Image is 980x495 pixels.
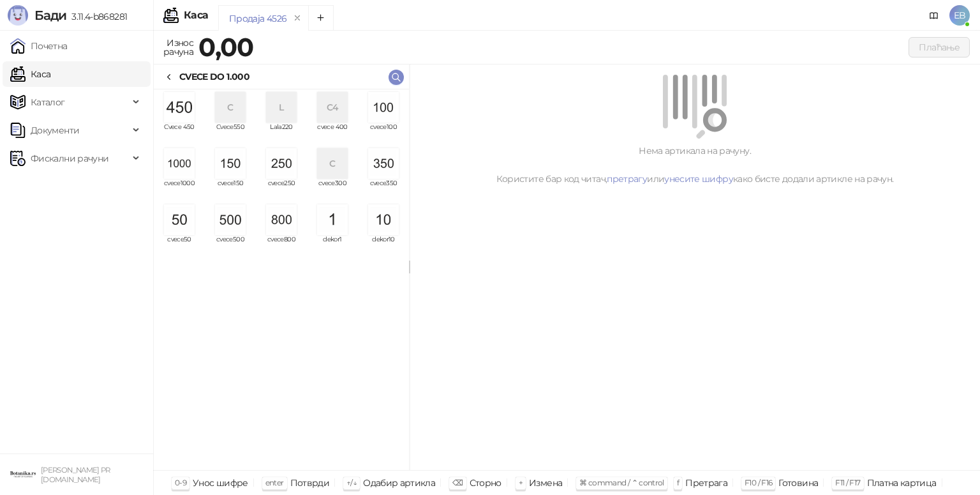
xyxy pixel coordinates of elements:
span: Фискални рачуни [31,146,108,171]
img: Slika [164,204,195,235]
img: 64x64-companyLogo-0e2e8aaa-0bd2-431b-8613-6e3c65811325.png [10,462,36,487]
span: Cvece550 [210,124,251,143]
span: ↑/↓ [346,478,357,487]
small: [PERSON_NAME] PR [DOMAIN_NAME] [41,466,110,484]
span: cvece 400 [312,124,353,143]
button: Add tab [308,5,334,31]
span: 0-9 [175,478,186,487]
span: EB [949,5,970,26]
img: Slika [368,148,399,179]
a: претрагу [607,173,647,185]
span: Lala220 [261,124,302,143]
span: f [677,478,679,487]
span: enter [265,478,284,487]
span: cvece250 [261,180,302,199]
span: dekor10 [363,236,404,255]
a: Документација [924,5,944,26]
span: cvece500 [210,236,251,255]
span: ⌫ [452,478,463,487]
span: cvece350 [363,180,404,199]
img: Slika [164,92,195,123]
img: Slika [368,92,399,123]
img: Logo [8,5,28,26]
span: Cvece 450 [159,124,200,143]
a: Почетна [10,33,68,59]
span: F10 / F16 [745,478,772,487]
div: Потврди [290,475,330,491]
div: L [266,92,297,123]
button: remove [289,13,306,24]
span: cvece100 [363,124,404,143]
span: cvece150 [210,180,251,199]
div: C [215,92,246,123]
span: 3.11.4-b868281 [66,11,127,22]
span: + [519,478,523,487]
img: Slika [266,148,297,179]
div: Готовина [778,475,818,491]
div: Износ рачуна [161,34,196,60]
div: grid [154,89,409,470]
span: Бади [34,8,66,23]
div: Нема артикала на рачуну. Користите бар код читач, или како бисте додали артикле на рачун. [425,144,965,186]
span: cvece300 [312,180,353,199]
button: Плаћање [909,37,970,57]
div: Одабир артикла [363,475,435,491]
img: Slika [266,204,297,235]
div: Измена [529,475,562,491]
div: Каса [184,10,208,20]
img: Slika [215,204,246,235]
div: Унос шифре [193,475,248,491]
span: F11 / F17 [835,478,860,487]
span: dekor1 [312,236,353,255]
span: cvece1000 [159,180,200,199]
img: Slika [317,204,348,235]
div: C [317,148,348,179]
span: Документи [31,118,79,143]
a: Каса [10,61,50,87]
img: Slika [164,148,195,179]
span: Каталог [31,89,65,115]
a: унесите шифру [664,173,733,185]
div: Претрага [685,475,727,491]
div: CVECE DO 1.000 [179,70,249,84]
div: Продаја 4526 [229,11,286,26]
div: C4 [317,92,348,123]
div: Сторно [470,475,501,491]
strong: 0,00 [198,31,253,63]
span: cvece800 [261,236,302,255]
span: cvece50 [159,236,200,255]
span: ⌘ command / ⌃ control [579,478,664,487]
div: Платна картица [867,475,937,491]
img: Slika [368,204,399,235]
img: Slika [215,148,246,179]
